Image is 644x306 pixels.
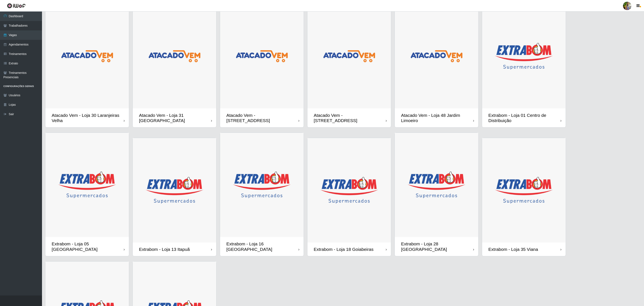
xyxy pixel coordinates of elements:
a: Extrabom - Loja 16 [GEOGRAPHIC_DATA] [220,133,304,256]
a: Atacado Vem - [STREET_ADDRESS] [220,4,304,127]
a: Atacado Vem - Loja 30 Laranjeiras Velha [45,4,129,127]
img: cardImg [133,4,216,108]
img: cardImg [220,4,304,108]
a: Extrabom - Loja 05 [GEOGRAPHIC_DATA] [45,133,129,256]
div: Atacado Vem - Loja 30 Laranjeiras Velha [52,113,124,123]
img: cardImg [45,133,129,237]
img: cardImg [220,133,304,237]
a: Extrabom - Loja 35 Viana [482,138,566,256]
img: cardImg [395,133,478,237]
div: Atacado Vem - [STREET_ADDRESS] [226,113,298,123]
div: Atacado Vem - [STREET_ADDRESS] [314,113,386,123]
a: Atacado Vem - Loja 31 [GEOGRAPHIC_DATA] [133,4,216,127]
div: Atacado Vem - Loja 48 Jardim Limoeiro [401,113,473,123]
img: cardImg [482,4,566,108]
div: Extrabom - Loja 28 [GEOGRAPHIC_DATA] [401,241,473,252]
img: cardImg [307,138,391,242]
div: Extrabom - Loja 18 Goiabeiras [314,247,374,252]
a: Extrabom - Loja 01 Centro de Distribuição [482,4,566,127]
a: Extrabom - Loja 13 Itapuã [133,138,216,256]
div: Extrabom - Loja 01 Centro de Distribuição [488,113,560,123]
img: cardImg [395,4,478,108]
img: cardImg [307,4,391,108]
div: Extrabom - Loja 16 [GEOGRAPHIC_DATA] [226,241,298,252]
div: Extrabom - Loja 35 Viana [488,247,538,252]
div: Atacado Vem - Loja 31 [GEOGRAPHIC_DATA] [139,113,211,123]
div: Extrabom - Loja 05 [GEOGRAPHIC_DATA] [52,241,124,252]
a: Atacado Vem - Loja 48 Jardim Limoeiro [395,4,478,127]
div: Extrabom - Loja 13 Itapuã [139,247,190,252]
img: cardImg [133,138,216,242]
img: cardImg [482,138,566,242]
a: Atacado Vem - [STREET_ADDRESS] [307,4,391,127]
a: Extrabom - Loja 28 [GEOGRAPHIC_DATA] [395,133,478,256]
a: Extrabom - Loja 18 Goiabeiras [307,138,391,256]
img: cardImg [45,4,129,108]
img: CoreUI Logo [7,3,26,8]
